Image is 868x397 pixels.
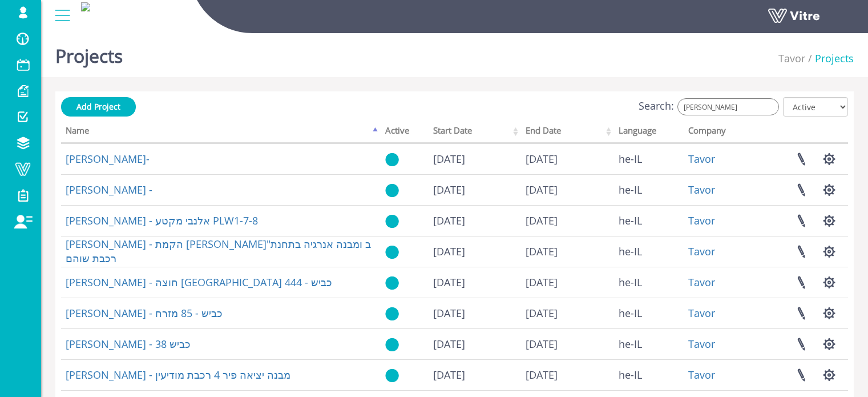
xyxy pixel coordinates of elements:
[66,368,290,382] a: [PERSON_NAME] - מבנה יציאה פיר 4 רכבת מודיעין
[55,29,123,77] h1: Projects
[81,2,90,11] img: b2b44d0a-7b70-485e-8953-c168f0278043.jpg
[429,122,522,143] th: Start Date: activate to sort column ascending
[688,152,715,166] a: Tavor
[521,267,614,298] td: [DATE]
[66,275,332,289] a: [PERSON_NAME] - חוצה [GEOGRAPHIC_DATA] כביש - 444
[778,51,805,65] a: Tavor
[385,153,399,167] img: yes
[521,122,614,143] th: End Date: activate to sort column ascending
[521,174,614,205] td: [DATE]
[61,122,381,143] th: Name: activate to sort column descending
[66,237,371,266] a: [PERSON_NAME] - הקמת [PERSON_NAME]"ב ומבנה אנרגיה בתחנת רכבת שוהם
[66,152,150,166] a: [PERSON_NAME]-
[521,236,614,267] td: [DATE]
[614,359,684,390] td: he-IL
[614,236,684,267] td: he-IL
[614,174,684,205] td: he-IL
[66,306,223,320] a: [PERSON_NAME] - כביש - 85 מזרח
[521,205,614,236] td: [DATE]
[688,368,715,382] a: Tavor
[688,306,715,320] a: Tavor
[614,267,684,298] td: he-IL
[688,337,715,351] a: Tavor
[429,143,522,174] td: [DATE]
[614,328,684,359] td: he-IL
[385,214,399,228] img: yes
[614,122,684,143] th: Language
[521,359,614,390] td: [DATE]
[688,183,715,197] a: Tavor
[381,122,429,143] th: Active
[385,183,399,198] img: yes
[639,98,779,115] label: Search:
[614,205,684,236] td: he-IL
[429,267,522,298] td: [DATE]
[677,98,779,115] input: Search:
[688,275,715,289] a: Tavor
[66,183,152,197] a: [PERSON_NAME] -
[688,214,715,227] a: Tavor
[614,298,684,328] td: he-IL
[684,122,753,143] th: Company
[66,337,191,351] a: [PERSON_NAME] - כביש 38
[614,143,684,174] td: he-IL
[805,51,854,66] li: Projects
[521,328,614,359] td: [DATE]
[688,244,715,258] a: Tavor
[61,97,136,117] a: Add Project
[429,298,522,328] td: [DATE]
[521,143,614,174] td: [DATE]
[429,328,522,359] td: [DATE]
[76,101,120,112] span: Add Project
[521,298,614,328] td: [DATE]
[66,214,258,227] a: [PERSON_NAME] - אלנבי מקטע PLW1-7-8
[429,205,522,236] td: [DATE]
[385,338,399,352] img: yes
[429,174,522,205] td: [DATE]
[429,236,522,267] td: [DATE]
[385,245,399,259] img: yes
[385,307,399,321] img: yes
[385,276,399,290] img: yes
[429,359,522,390] td: [DATE]
[385,368,399,383] img: yes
